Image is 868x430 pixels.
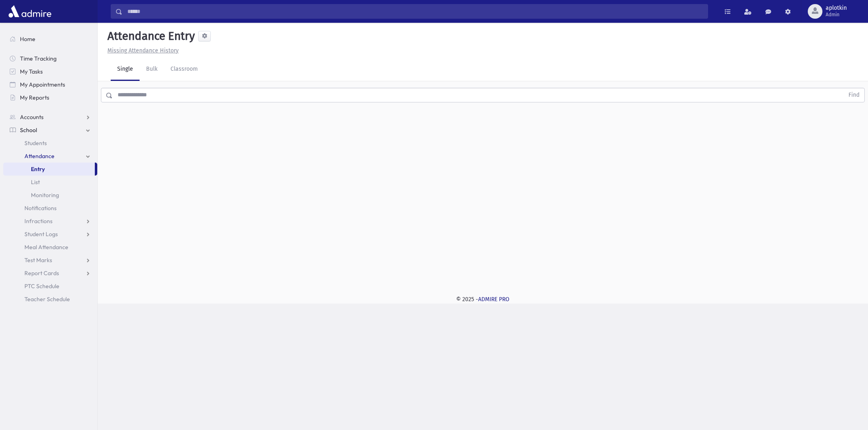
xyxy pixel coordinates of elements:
a: My Appointments [3,78,97,91]
a: Time Tracking [3,52,97,65]
span: Home [20,35,35,43]
span: Students [24,139,47,147]
span: My Tasks [20,68,43,75]
span: Entry [31,165,45,173]
span: Meal Attendance [24,243,68,251]
a: Home [3,33,97,46]
a: Bulk [140,58,164,81]
a: Report Cards [3,267,97,280]
img: AdmirePro [7,3,53,20]
span: Notifications [24,204,57,212]
span: aplotkin [826,5,847,11]
a: Infractions [3,215,97,228]
a: Students [3,137,97,150]
a: My Reports [3,91,97,104]
span: Monitoring [31,191,59,199]
a: Monitoring [3,189,97,202]
a: Attendance [3,150,97,163]
button: Find [844,88,864,102]
a: Entry [3,163,95,176]
a: PTC Schedule [3,280,97,293]
a: Classroom [164,58,204,81]
a: School [3,124,97,137]
a: My Tasks [3,65,97,78]
a: Accounts [3,111,97,124]
span: Accounts [20,113,44,121]
input: Search [122,4,708,19]
a: Teacher Schedule [3,293,97,306]
span: Infractions [24,217,52,225]
span: Teacher Schedule [24,295,70,303]
a: List [3,176,97,189]
a: Missing Attendance History [104,47,179,54]
span: Time Tracking [20,55,57,62]
div: © 2025 - [111,295,855,304]
a: Test Marks [3,254,97,267]
h5: Attendance Entry [104,29,195,43]
span: Report Cards [24,269,59,277]
a: Student Logs [3,228,97,241]
span: PTC Schedule [24,282,59,290]
a: Single [111,58,140,81]
u: Missing Attendance History [107,47,179,54]
span: School [20,126,37,134]
span: Student Logs [24,230,58,238]
span: My Reports [20,94,49,101]
a: ADMIRE PRO [478,296,509,303]
span: My Appointments [20,81,65,88]
span: Admin [826,11,847,18]
span: Test Marks [24,256,52,264]
span: Attendance [24,152,55,160]
a: Notifications [3,202,97,215]
a: Meal Attendance [3,241,97,254]
span: List [31,178,40,186]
